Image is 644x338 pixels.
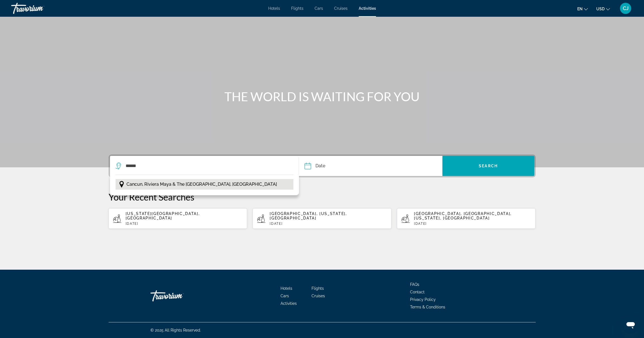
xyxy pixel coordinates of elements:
a: Cruises [334,6,348,11]
a: Activities [359,6,376,11]
span: CJ [623,6,629,11]
a: Flights [291,6,303,11]
a: Travorium [150,288,206,304]
button: Search [442,156,534,176]
a: Flights [312,286,324,291]
button: Cancun, Riviera Maya & the [GEOGRAPHIC_DATA], [GEOGRAPHIC_DATA] [116,179,294,190]
p: Your Recent Searches [109,191,536,202]
p: [DATE] [126,222,243,226]
span: Cancun, Riviera Maya & the [GEOGRAPHIC_DATA], [GEOGRAPHIC_DATA] [126,180,277,188]
button: [GEOGRAPHIC_DATA], [GEOGRAPHIC_DATA], [US_STATE], [GEOGRAPHIC_DATA][DATE] [397,208,536,229]
button: Change currency [596,5,610,13]
a: Cars [315,6,323,11]
p: [DATE] [414,222,531,226]
a: Cars [281,294,289,298]
a: FAQs [410,282,419,287]
span: en [577,7,583,11]
span: Search [479,164,498,168]
a: Travorium [11,1,67,16]
button: [GEOGRAPHIC_DATA], [US_STATE], [GEOGRAPHIC_DATA][DATE] [253,208,391,229]
span: [US_STATE][GEOGRAPHIC_DATA], [GEOGRAPHIC_DATA] [126,211,200,220]
span: © 2025 All Rights Reserved. [150,328,201,332]
a: Cruises [312,294,325,298]
h1: THE WORLD IS WAITING FOR YOU [217,89,427,104]
div: Search widget [110,156,534,176]
span: [GEOGRAPHIC_DATA], [US_STATE], [GEOGRAPHIC_DATA] [270,211,347,220]
p: [DATE] [270,222,387,226]
button: Change language [577,5,588,13]
span: USD [596,7,605,11]
a: Hotels [268,6,280,11]
button: Date [305,156,442,176]
a: Hotels [281,286,292,291]
span: [GEOGRAPHIC_DATA], [GEOGRAPHIC_DATA], [US_STATE], [GEOGRAPHIC_DATA] [414,211,512,220]
a: Terms & Conditions [410,305,445,309]
a: Contact [410,290,425,294]
iframe: Button to launch messaging window [622,316,640,334]
a: Activities [281,301,297,306]
button: [US_STATE][GEOGRAPHIC_DATA], [GEOGRAPHIC_DATA][DATE] [109,208,247,229]
button: User Menu [618,3,633,14]
a: Privacy Policy [410,297,436,302]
